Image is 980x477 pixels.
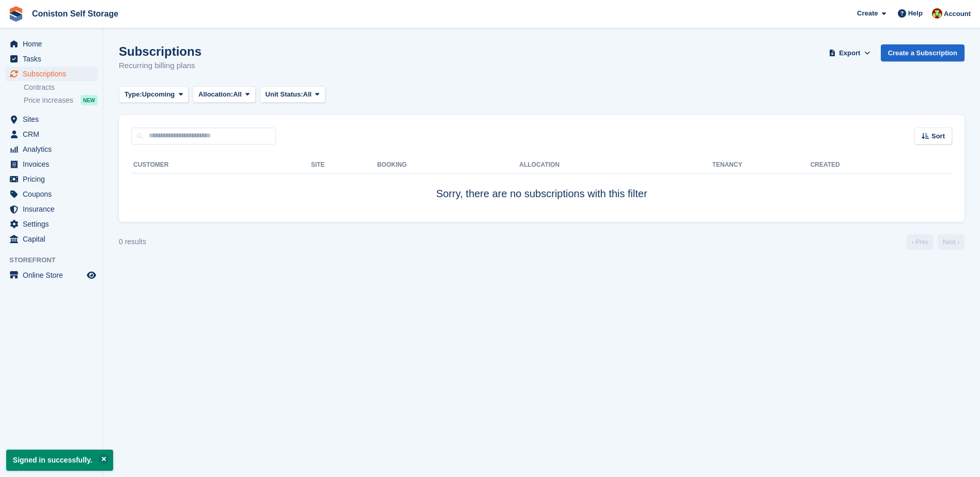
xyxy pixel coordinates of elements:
[260,86,325,103] button: Unit Status: All
[519,157,712,173] th: Allocation
[23,52,85,66] span: Tasks
[436,188,647,199] span: Sorry, there are no subscriptions with this filter
[8,6,24,22] img: stora-icon-8386f47178a22dfd0bd8f6a31ec36ba5ce8667c1dd55bd0f319d3a0aa187defe.svg
[5,232,98,246] a: menu
[938,234,965,250] a: Next
[142,89,175,100] span: Upcoming
[839,48,860,58] span: Export
[881,44,965,61] a: Create a Subscription
[827,44,873,61] button: Export
[81,95,98,105] div: NEW
[5,112,98,126] a: menu
[119,86,189,103] button: Type: Upcoming
[303,89,312,100] span: All
[907,234,934,250] a: Previous
[905,234,967,250] nav: Page
[266,89,303,100] span: Unit Status:
[6,450,113,471] p: Signed in successfully.
[5,202,98,216] a: menu
[23,67,85,81] span: Subscriptions
[908,8,923,19] span: Help
[233,89,242,100] span: All
[5,217,98,231] a: menu
[931,131,945,141] span: Sort
[23,187,85,201] span: Coupons
[9,255,103,265] span: Storefront
[24,83,98,92] a: Contracts
[5,37,98,51] a: menu
[193,86,256,103] button: Allocation: All
[23,202,85,216] span: Insurance
[5,142,98,156] a: menu
[23,142,85,156] span: Analytics
[944,9,971,19] span: Account
[5,268,98,282] a: menu
[119,236,146,247] div: 0 results
[5,187,98,201] a: menu
[119,60,201,72] p: Recurring billing plans
[125,89,142,100] span: Type:
[23,37,85,51] span: Home
[28,5,122,22] a: Coniston Self Storage
[23,232,85,246] span: Capital
[377,157,519,173] th: Booking
[857,8,878,19] span: Create
[5,127,98,141] a: menu
[5,52,98,66] a: menu
[85,269,98,281] a: Preview store
[311,157,377,173] th: Site
[23,112,85,126] span: Sites
[24,96,73,105] span: Price increases
[23,172,85,186] span: Pricing
[5,67,98,81] a: menu
[131,157,311,173] th: Customer
[198,89,233,100] span: Allocation:
[5,172,98,186] a: menu
[712,157,749,173] th: Tenancy
[23,127,85,141] span: CRM
[24,94,98,106] a: Price increases NEW
[5,157,98,171] a: menu
[23,268,85,282] span: Online Store
[119,44,201,58] h1: Subscriptions
[932,8,942,19] img: Richard Richardson
[23,217,85,231] span: Settings
[811,157,952,173] th: Created
[23,157,85,171] span: Invoices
